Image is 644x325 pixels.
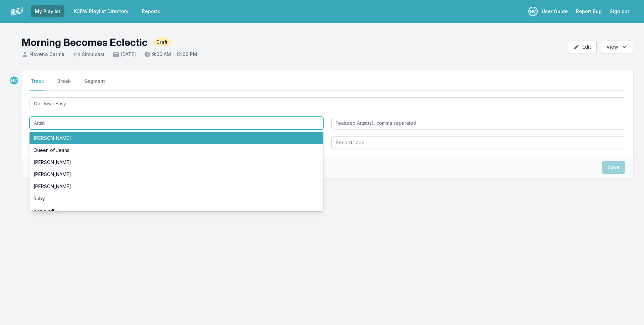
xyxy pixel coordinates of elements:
button: Break [56,78,72,91]
p: Novena Carmel [528,7,538,16]
span: Novena Carmel [21,51,66,58]
li: Queen of Jeans [30,144,323,156]
button: Edit [568,41,597,53]
li: [PERSON_NAME] [30,168,323,180]
button: Save [602,161,625,174]
button: Sign out [606,5,633,17]
li: [PERSON_NAME] [30,180,323,193]
span: Simulcast [74,51,105,58]
li: [PERSON_NAME] [30,132,323,144]
a: My Playlist [31,5,64,17]
input: Record Label [331,136,625,149]
button: Open options [601,41,633,53]
p: Novena Carmel [9,76,19,85]
h1: Morning Becomes Eclectic [21,36,148,48]
button: Segment [83,78,106,91]
input: Artist [30,117,323,129]
a: Report Bug [572,5,606,17]
span: Draft [153,38,171,46]
li: Ruby [30,193,323,205]
span: 9:00 AM - 12:00 PM [144,51,197,58]
button: Track [30,78,45,91]
a: Reports [138,5,164,17]
input: Track Title [30,97,625,110]
span: [DATE] [113,51,136,58]
input: Featured Artist(s), comma separated [331,117,625,129]
a: KCRW Playlist Directory [70,5,132,17]
img: logo-white-87cec1fa9cbef997252546196dc51331.png [11,5,23,17]
a: User Guide [538,5,572,17]
li: [PERSON_NAME] [30,156,323,168]
li: Stormcellar [30,205,323,217]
